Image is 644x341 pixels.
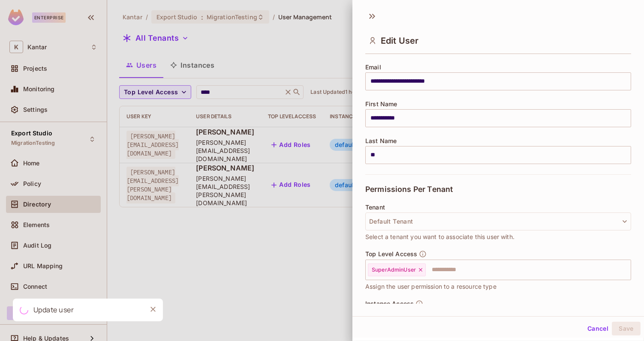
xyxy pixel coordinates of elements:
[365,204,385,211] span: Tenant
[365,300,414,307] span: Instance Access
[372,266,416,273] span: SuperAdminUser
[365,185,453,194] span: Permissions Per Tenant
[584,322,612,335] button: Cancel
[612,322,641,335] button: Save
[365,101,397,108] span: First Name
[33,305,74,315] div: Update user
[626,269,628,270] button: Open
[365,251,417,257] span: Top Level Access
[365,232,515,242] span: Select a tenant you want to associate this user with.
[365,138,397,144] span: Last Name
[147,303,159,316] button: Close
[381,36,418,46] span: Edit User
[368,263,426,276] div: SuperAdminUser
[365,64,381,71] span: Email
[365,212,631,230] button: Default Tenant
[365,282,497,291] span: Assign the user permission to a resource type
